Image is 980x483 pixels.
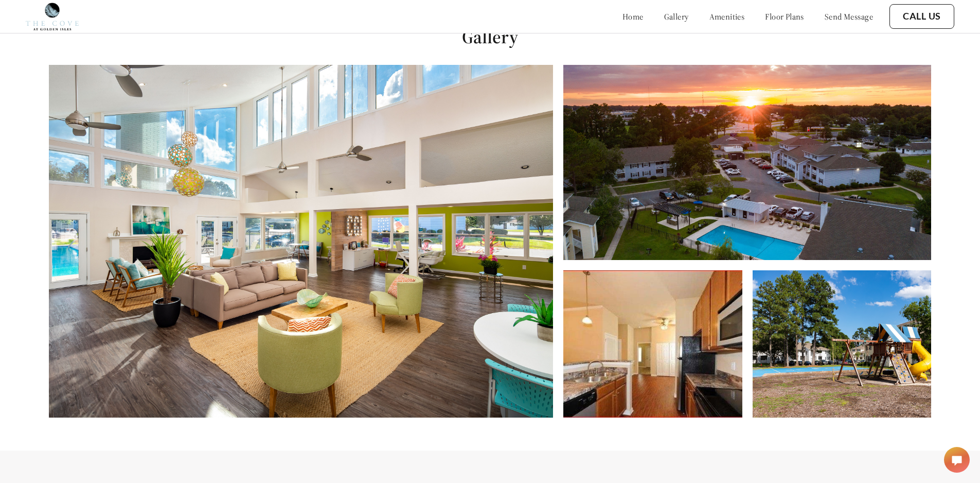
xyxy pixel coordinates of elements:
[903,11,941,22] a: Call Us
[622,11,644,22] a: home
[563,65,931,260] img: Building Exterior at Sunset
[664,11,689,22] a: gallery
[26,3,79,30] img: cove_at_golden_isles_logo.png
[889,4,954,29] button: Call Us
[709,11,745,22] a: amenities
[49,65,553,418] img: clubhouse
[563,270,742,418] img: Kitchen with High Ceilings
[825,11,873,22] a: send message
[753,270,931,418] img: Kids Playground and Recreation Area
[765,11,804,22] a: floor plans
